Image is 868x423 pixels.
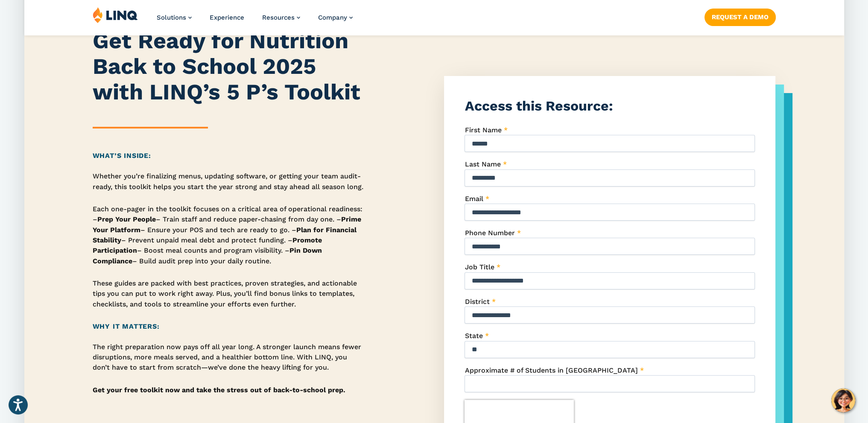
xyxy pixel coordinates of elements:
a: Experience [210,14,244,21]
p: Whether you’re finalizing menus, updating software, or getting your team audit-ready, this toolki... [93,171,365,192]
a: Solutions [157,14,192,21]
img: LINQ | K‑12 Software [93,7,138,23]
nav: Primary Navigation [157,7,353,35]
span: Job Title [465,263,494,271]
p: Each one-pager in the toolkit focuses on a critical area of operational readiness: – – Train staf... [93,204,365,266]
p: These guides are packed with best practices, proven strategies, and actionable tips you can put t... [93,278,365,309]
h2: Why It Matters: [93,321,365,332]
h3: Access this Resource: [465,96,755,116]
nav: Button Navigation [704,7,775,26]
button: Hello, have a question? Let’s chat. [831,388,855,412]
strong: Get Ready for Nutrition Back to School 2025 with LINQ’s 5 P’s Toolkit [93,28,360,105]
span: Approximate # of Students in [GEOGRAPHIC_DATA] [465,366,637,374]
strong: Prep Your People [97,215,156,223]
span: Last Name [465,160,500,168]
a: Resources [262,14,300,21]
span: State [465,332,482,340]
a: Company [318,14,353,21]
span: District [465,298,489,306]
h2: What’s Inside: [93,151,365,161]
strong: Get your free toolkit now and take the stress out of back-to-school prep. [93,386,345,394]
span: First Name [465,126,501,134]
span: Resources [262,14,295,21]
p: The right preparation now pays off all year long. A stronger launch means fewer disruptions, more... [93,342,365,373]
a: Request a Demo [704,9,775,26]
strong: Plan for Financial Stability [93,226,357,244]
span: Company [318,14,347,21]
span: Solutions [157,14,186,21]
span: Phone Number [465,229,514,237]
strong: Pin Down Compliance [93,246,322,265]
span: Email [465,195,483,203]
strong: Prime Your Platform [93,215,361,233]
